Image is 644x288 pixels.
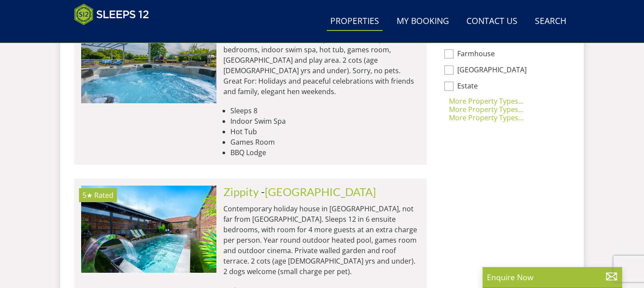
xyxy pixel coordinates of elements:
[437,104,563,115] div: More Property Types...
[261,185,376,198] span: -
[487,271,618,283] p: Enquire Now
[81,16,216,103] img: frog-street-large-group-accommodation-somerset-sleeps14.original.jpg
[230,147,420,158] li: BBQ Lodge
[74,3,149,25] img: Sleeps 12
[81,186,216,273] img: zippity-holiday-home-wiltshire-sleeps-12-hot-tub.original.jpg
[82,190,92,200] span: Zippity has a 5 star rating under the Quality in Tourism Scheme
[223,34,420,97] p: Somerset farmhouse set on a private lane. Sleeps 8 in 4 bedrooms, indoor swim spa, hot tub, games...
[223,185,259,198] a: Zippity
[223,203,420,277] p: Contemporary holiday house in [GEOGRAPHIC_DATA], not far from [GEOGRAPHIC_DATA]. Sleeps 12 in 6 e...
[230,137,420,147] li: Games Room
[437,96,563,106] div: More Property Types...
[230,116,420,126] li: Indoor Swim Spa
[457,66,563,75] label: [GEOGRAPHIC_DATA]
[265,185,376,198] a: [GEOGRAPHIC_DATA]
[531,12,570,31] a: Search
[70,30,161,38] iframe: Customer reviews powered by Trustpilot
[230,105,420,116] li: Sleeps 8
[437,112,563,123] div: More Property Types...
[327,12,383,31] a: Properties
[230,126,420,137] li: Hot Tub
[457,50,563,59] label: Farmhouse
[463,12,521,31] a: Contact Us
[393,12,452,31] a: My Booking
[94,190,113,200] span: Rated
[81,186,216,273] a: 5★ Rated
[457,82,563,91] label: Estate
